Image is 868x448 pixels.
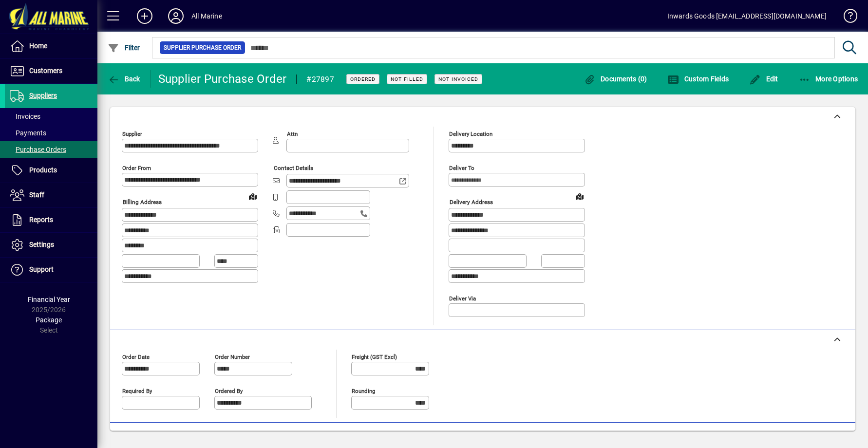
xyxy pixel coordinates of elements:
[29,42,47,50] span: Home
[582,70,650,88] button: Documents (0)
[5,34,97,58] a: Home
[5,183,97,207] a: Staff
[5,258,97,282] a: Support
[449,131,492,137] mat-label: Delivery Location
[352,353,397,360] mat-label: Freight (GST excl)
[747,70,781,88] button: Edit
[352,387,375,394] mat-label: Rounding
[449,165,474,171] mat-label: Deliver To
[36,316,62,324] span: Package
[836,2,856,34] a: Knowledge Base
[5,233,97,257] a: Settings
[667,8,827,24] div: Inwards Goods [EMAIL_ADDRESS][DOMAIN_NAME]
[158,71,287,87] div: Supplier Purchase Order
[5,208,97,232] a: Reports
[122,387,152,394] mat-label: Required by
[160,7,191,25] button: Profile
[29,241,54,248] span: Settings
[287,131,298,137] mat-label: Attn
[665,70,731,88] button: Custom Fields
[29,191,44,199] span: Staff
[191,8,222,24] div: All Marine
[129,7,160,25] button: Add
[122,353,150,360] mat-label: Order date
[108,44,140,52] span: Filter
[164,43,241,53] span: Supplier Purchase Order
[799,75,858,83] span: More Options
[749,75,778,83] span: Edit
[28,296,70,303] span: Financial Year
[5,59,97,83] a: Customers
[5,125,97,141] a: Payments
[391,76,423,82] span: Not Filled
[108,75,140,83] span: Back
[122,131,142,137] mat-label: Supplier
[438,76,478,82] span: Not Invoiced
[29,265,54,273] span: Support
[29,216,53,224] span: Reports
[97,70,151,88] app-page-header-button: Back
[796,70,861,88] button: More Options
[449,295,476,301] mat-label: Deliver via
[215,387,243,394] mat-label: Ordered by
[5,141,97,158] a: Purchase Orders
[5,108,97,125] a: Invoices
[572,188,587,204] a: View on map
[10,129,46,137] span: Payments
[10,112,40,120] span: Invoices
[5,158,97,183] a: Products
[29,92,57,99] span: Suppliers
[29,67,62,75] span: Customers
[584,75,647,83] span: Documents (0)
[350,76,376,82] span: Ordered
[122,165,151,171] mat-label: Order from
[245,188,261,204] a: View on map
[105,70,143,88] button: Back
[29,166,57,174] span: Products
[215,353,250,360] mat-label: Order number
[306,72,334,87] div: #27897
[105,39,143,56] button: Filter
[10,146,66,153] span: Purchase Orders
[667,75,729,83] span: Custom Fields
